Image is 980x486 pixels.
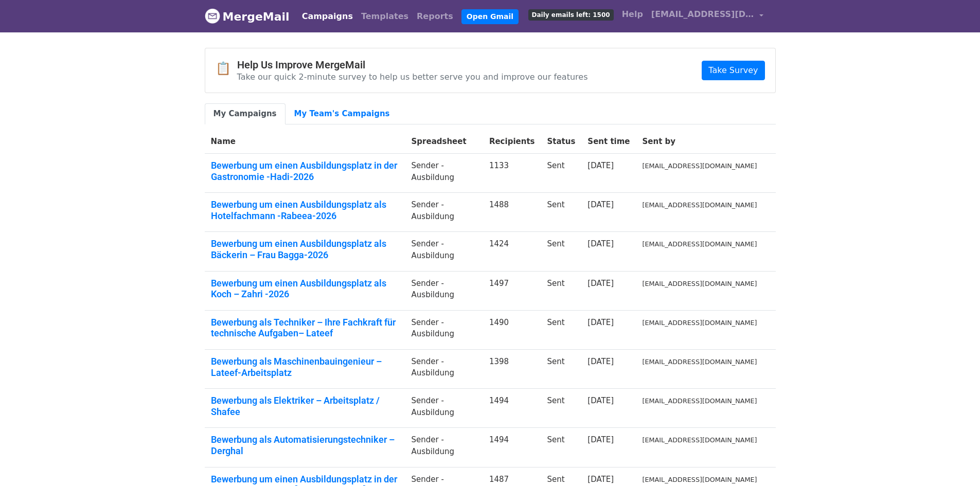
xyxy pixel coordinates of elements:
[643,162,757,170] small: [EMAIL_ADDRESS][DOMAIN_NAME]
[211,160,399,182] a: Bewerbung um einen Ausbildungsplatz in der Gastronomie -Hadi-2026
[643,319,757,327] small: [EMAIL_ADDRESS][DOMAIN_NAME]
[211,238,399,260] a: Bewerbung um einen Ausbildungsplatz als Bäckerin – Frau Bagga-2026
[643,240,757,248] small: [EMAIL_ADDRESS][DOMAIN_NAME]
[483,428,541,467] td: 1494
[211,317,399,339] a: Bewerbung als Techniker – Ihre Fachkraft für technische Aufgaben– Lateef
[286,103,399,124] a: My Team's Campaigns
[205,130,405,154] th: Name
[651,8,754,21] span: [EMAIL_ADDRESS][DOMAIN_NAME]
[541,310,581,349] td: Sent
[587,161,614,170] a: [DATE]
[636,130,763,154] th: Sent by
[528,9,614,21] span: Daily emails left: 1500
[405,428,483,467] td: Sender -Ausbildung
[587,435,614,444] a: [DATE]
[483,193,541,232] td: 1488
[587,279,614,288] a: [DATE]
[541,389,581,428] td: Sent
[541,271,581,310] td: Sent
[587,239,614,248] a: [DATE]
[237,71,588,82] p: Take our quick 2-minute survey to help us better serve you and improve our features
[587,200,614,209] a: [DATE]
[483,310,541,349] td: 1490
[211,199,399,221] a: Bewerbung um einen Ausbildungsplatz als Hotelfachmann -Rabeea-2026
[405,130,483,154] th: Spreadsheet
[618,4,647,25] a: Help
[211,434,399,456] a: Bewerbung als Automatisierungstechniker – Derghal
[205,6,290,27] a: MergeMail
[405,193,483,232] td: Sender -Ausbildung
[205,103,286,124] a: My Campaigns
[643,397,757,405] small: [EMAIL_ADDRESS][DOMAIN_NAME]
[405,271,483,310] td: Sender -Ausbildung
[405,232,483,271] td: Sender -Ausbildung
[524,4,618,25] a: Daily emails left: 1500
[541,154,581,193] td: Sent
[483,154,541,193] td: 1133
[216,61,237,76] span: 📋
[541,349,581,388] td: Sent
[211,356,399,378] a: Bewerbung als Maschinenbauingenieur – Lateef-Arbeitsplatz
[237,59,588,71] h4: Help Us Improve MergeMail
[702,61,764,80] a: Take Survey
[413,6,457,27] a: Reports
[587,318,614,327] a: [DATE]
[587,396,614,405] a: [DATE]
[643,201,757,209] small: [EMAIL_ADDRESS][DOMAIN_NAME]
[647,4,768,28] a: [EMAIL_ADDRESS][DOMAIN_NAME]
[483,349,541,388] td: 1398
[541,193,581,232] td: Sent
[587,357,614,366] a: [DATE]
[643,358,757,366] small: [EMAIL_ADDRESS][DOMAIN_NAME]
[405,310,483,349] td: Sender -Ausbildung
[205,8,220,24] img: MergeMail logo
[483,389,541,428] td: 1494
[541,232,581,271] td: Sent
[483,232,541,271] td: 1424
[405,349,483,388] td: Sender -Ausbildung
[541,130,581,154] th: Status
[483,130,541,154] th: Recipients
[643,436,757,444] small: [EMAIL_ADDRESS][DOMAIN_NAME]
[405,389,483,428] td: Sender -Ausbildung
[541,428,581,467] td: Sent
[211,278,399,300] a: Bewerbung um einen Ausbildungsplatz als Koch – Zahri -2026
[643,476,757,483] small: [EMAIL_ADDRESS][DOMAIN_NAME]
[298,6,357,27] a: Campaigns
[357,6,413,27] a: Templates
[483,271,541,310] td: 1497
[461,9,519,24] a: Open Gmail
[643,280,757,287] small: [EMAIL_ADDRESS][DOMAIN_NAME]
[587,475,614,484] a: [DATE]
[581,130,636,154] th: Sent time
[405,154,483,193] td: Sender -Ausbildung
[211,395,399,417] a: Bewerbung als Elektriker – Arbeitsplatz / Shafee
